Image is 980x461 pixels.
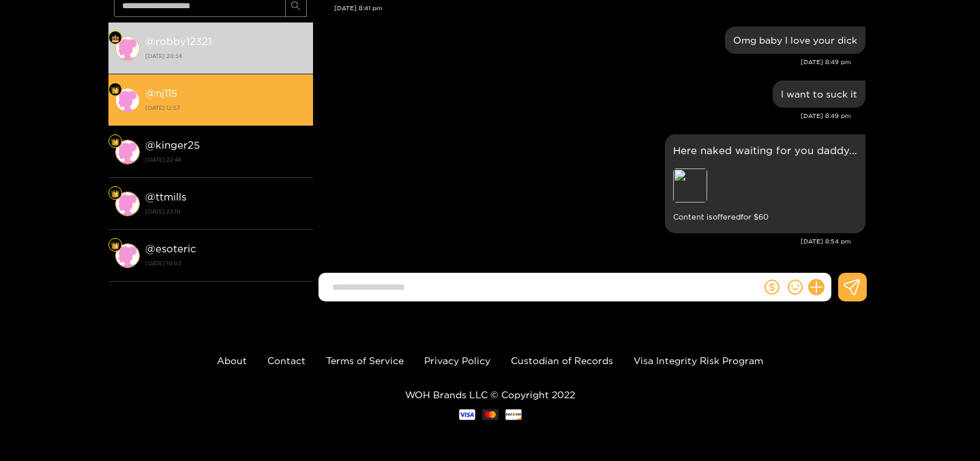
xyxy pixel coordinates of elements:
img: conversation [115,192,140,216]
strong: @ robby12321 [145,35,211,47]
strong: @ ttmills [145,191,186,203]
div: [DATE] 8:41 pm [334,3,865,13]
span: search [291,1,301,12]
p: Here naked waiting for you daddy... [673,143,857,158]
a: Privacy Policy [424,355,490,366]
span: dollar [764,280,779,295]
strong: [DATE] 22:48 [145,153,306,166]
a: Contact [267,355,306,366]
img: Fan Level [111,138,119,146]
img: Fan Level [111,86,119,94]
strong: [DATE] 20:54 [145,50,306,62]
div: Omg baby I love your dick [733,35,857,46]
div: Aug. 23, 8:49 pm [773,80,865,108]
button: dollar [762,277,782,297]
a: Visa Integrity Risk Program [634,355,763,366]
img: Fan Level [111,241,119,250]
div: [DATE] 8:49 pm [320,111,851,121]
img: Fan Level [111,190,119,198]
strong: @ kinger25 [145,139,200,151]
a: Custodian of Records [511,355,613,366]
span: smile [788,280,803,295]
img: Fan Level [111,34,119,42]
strong: [DATE] 12:53 [145,102,306,114]
a: About [217,355,247,366]
img: conversation [115,243,140,268]
img: conversation [115,88,140,113]
div: I want to suck it [781,89,857,100]
a: Terms of Service [326,355,404,366]
img: conversation [115,36,140,61]
strong: [DATE] 23:10 [145,205,306,218]
img: conversation [115,140,140,164]
div: Aug. 23, 8:49 pm [725,27,865,54]
div: [DATE] 8:49 pm [320,57,851,67]
strong: [DATE] 10:03 [145,257,306,269]
div: Aug. 23, 8:54 pm [665,134,865,233]
div: [DATE] 8:54 pm [320,237,851,246]
strong: @ nj115 [145,87,177,99]
strong: @ esoteric [145,243,196,254]
small: Content is offered for $ 60 [673,209,857,225]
